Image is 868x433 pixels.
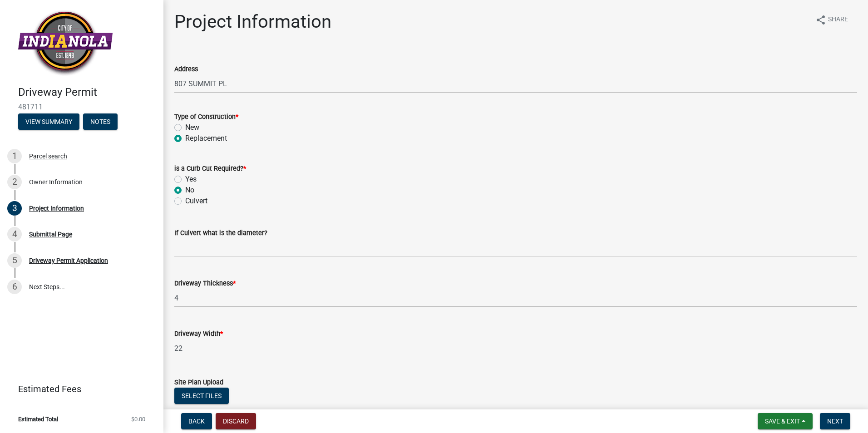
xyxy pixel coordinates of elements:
[174,379,223,386] label: Site Plan Upload
[18,103,145,111] span: 481711
[185,196,207,207] label: Culvert
[820,413,850,429] button: Next
[174,66,198,73] label: Address
[29,153,67,159] div: Parcel search
[185,122,199,133] label: New
[185,133,227,144] label: Replacement
[181,413,212,429] button: Back
[7,149,22,163] div: 1
[7,280,22,294] div: 6
[18,113,79,130] button: View Summary
[174,331,223,337] label: Driveway Width
[808,11,855,29] button: shareShare
[174,230,267,236] label: If Culvert what is the diameter?
[131,416,145,422] span: $0.00
[18,10,113,76] img: City of Indianola, Iowa
[174,280,236,287] label: Driveway Thickness
[185,174,197,185] label: Yes
[18,416,58,422] span: Estimated Total
[83,113,118,130] button: Notes
[29,231,72,237] div: Submittal Page
[828,15,848,25] span: Share
[29,257,108,264] div: Driveway Permit Application
[174,388,229,404] button: Select files
[7,227,22,241] div: 4
[29,205,84,212] div: Project Information
[7,380,149,398] a: Estimated Fees
[174,11,331,33] h1: Project Information
[815,15,826,25] i: share
[827,418,843,425] span: Next
[216,413,256,429] button: Discard
[7,201,22,216] div: 3
[18,118,79,126] wm-modal-confirm: Summary
[185,185,194,196] label: No
[765,418,800,425] span: Save & Exit
[18,86,156,99] h4: Driveway Permit
[188,418,205,425] span: Back
[174,114,238,120] label: Type of Construction
[83,118,118,126] wm-modal-confirm: Notes
[174,166,246,172] label: is a Curb Cut Required?
[758,413,813,429] button: Save & Exit
[7,175,22,189] div: 2
[29,179,83,185] div: Owner Information
[7,253,22,268] div: 5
